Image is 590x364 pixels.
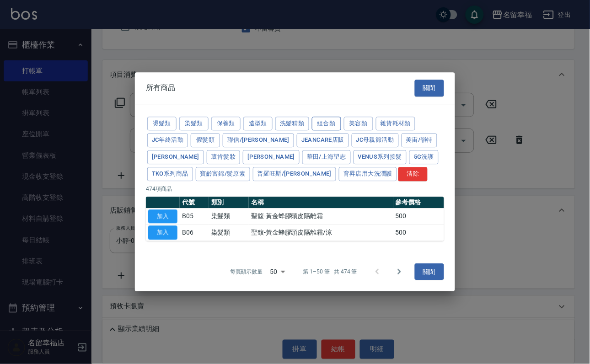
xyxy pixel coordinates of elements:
[398,167,428,181] button: 清除
[354,150,407,164] button: Venus系列接髮
[267,259,289,284] div: 50
[207,150,241,164] button: 葳肯髮妝
[148,226,177,240] button: 加入
[191,134,220,148] button: 假髮類
[223,134,294,148] button: 聯信/[PERSON_NAME]
[312,117,341,131] button: 組合類
[376,117,416,131] button: 雜貨耗材類
[209,197,249,209] th: 類別
[393,197,444,209] th: 參考價格
[148,209,177,224] button: 加入
[415,80,444,96] button: 關閉
[393,208,444,225] td: 500
[209,208,249,225] td: 染髮類
[243,117,273,131] button: 造型類
[211,117,241,131] button: 保養類
[402,134,438,148] button: 美宙/韻特
[147,167,193,181] button: TKO系列商品
[352,134,399,148] button: JC母親節活動
[415,263,444,280] button: 關閉
[180,197,209,209] th: 代號
[147,117,177,131] button: 燙髮類
[253,167,337,181] button: 普羅旺斯/[PERSON_NAME]
[243,150,300,164] button: [PERSON_NAME]
[344,117,373,131] button: 美容類
[297,134,349,148] button: JeanCare店販
[209,225,249,241] td: 染髮類
[147,134,188,148] button: JC年終活動
[146,185,444,193] p: 474 項商品
[249,208,393,225] td: 聖馥-黃金蜂膠頭皮隔離霜
[249,197,393,209] th: 名稱
[230,268,263,276] p: 每頁顯示數量
[179,117,209,131] button: 染髮類
[147,150,204,164] button: [PERSON_NAME]
[180,208,209,225] td: B05
[393,225,444,241] td: 500
[180,225,209,241] td: B06
[339,167,397,181] button: 育昇店用大洗潤護
[388,261,410,283] button: Go to next page
[302,150,351,164] button: 華田/上海望志
[146,84,175,93] span: 所有商品
[275,117,309,131] button: 洗髮精類
[196,167,250,181] button: 寶齡富錦/髮原素
[303,268,357,276] p: 第 1–50 筆 共 474 筆
[409,150,439,164] button: 5G洗護
[249,225,393,241] td: 聖馥-黃金蜂膠頭皮隔離霜/涼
